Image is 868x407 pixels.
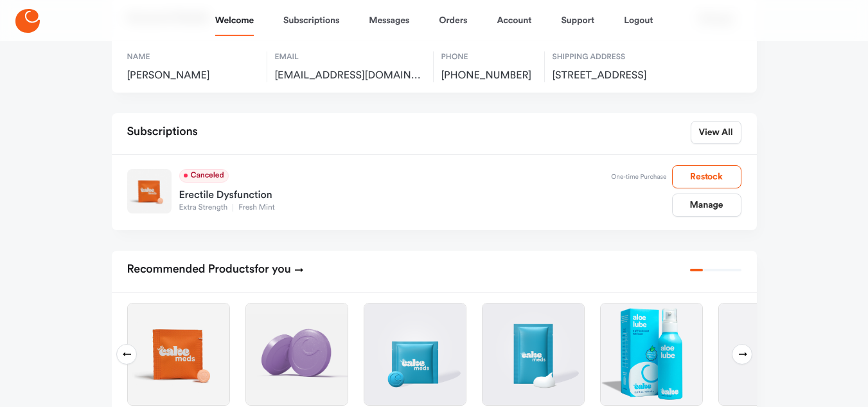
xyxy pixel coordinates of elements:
[611,170,666,183] div: One-time Purchase
[127,169,172,213] img: Extra Strength
[128,303,229,405] img: Cake ED Meds
[179,169,229,183] span: Canceled
[624,5,653,36] a: Logout
[246,303,348,405] img: Stamina – Last Longer
[672,194,741,217] a: Manage
[719,303,820,405] img: silicone lube – value size
[283,5,339,36] a: Subscriptions
[127,69,259,82] span: [PERSON_NAME]
[179,204,233,212] span: Extra Strength
[439,5,467,36] a: Orders
[553,69,691,82] span: 88 Tulip Lane, Colts Neck, US, 07722
[601,303,702,405] img: Aloe Lube – 3.3 oz
[127,121,198,144] h2: Subscriptions
[483,303,584,405] img: O-Cream Rx for Her
[672,165,741,188] button: Restock
[233,204,280,212] span: Fresh Mint
[254,264,291,275] span: for you
[364,303,466,405] img: Libido Lift Rx For Her
[215,5,254,36] a: Welcome
[691,121,741,144] a: View All
[127,258,304,282] h2: Recommended Products
[369,5,409,36] a: Messages
[561,5,594,36] a: Support
[179,183,612,213] a: Erectile DysfunctionExtra StrengthFresh Mint
[275,51,425,63] span: Email
[179,183,612,203] div: Erectile Dysfunction
[441,69,536,82] span: [PHONE_NUMBER]
[441,51,536,63] span: Phone
[127,51,259,63] span: Name
[275,69,425,82] span: MoLibbyMiles3@gmail.com
[553,51,691,63] span: Shipping Address
[497,5,531,36] a: Account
